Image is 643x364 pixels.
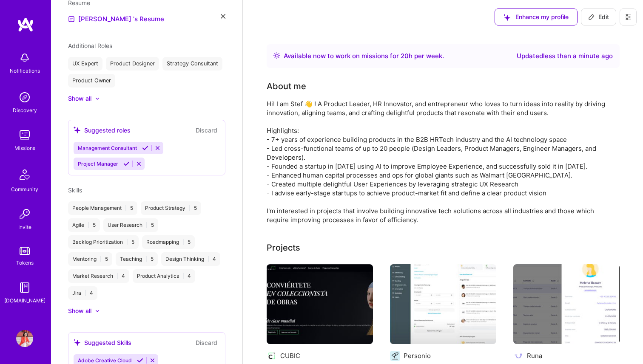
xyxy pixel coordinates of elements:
img: From Payroll startup to strong HRIS player [513,264,620,344]
img: Company logo [267,351,277,361]
span: | [125,205,127,212]
img: logo [17,17,34,32]
img: Revamping Navigation, A 100% Boost in User Engagement [390,264,496,344]
span: | [88,222,89,229]
div: Mentoring 5 [68,252,112,266]
div: User Research 5 [103,218,158,232]
img: discovery [16,89,33,106]
div: About me [267,80,306,93]
div: Agile 5 [68,218,100,232]
img: tokens [20,247,30,255]
div: Roadmapping 5 [142,235,195,249]
img: Resume [68,16,75,23]
img: Availability [273,52,280,59]
span: | [208,256,209,262]
i: Accept [123,161,130,167]
span: | [117,273,118,279]
i: Accept [142,145,148,151]
i: Reject [149,357,156,364]
div: Updated less than a minute ago [517,51,613,61]
span: | [182,273,184,279]
span: | [145,256,147,262]
img: guide book [16,279,33,296]
div: Available now to work on missions for h per week . [284,51,444,61]
button: Discard [193,338,220,347]
div: Product Analytics 4 [133,269,195,283]
span: | [100,256,102,262]
span: Skills [68,186,82,194]
img: Increased Revenue and User Acquisition for Cubic, an ArtTech Startup [267,264,373,344]
span: Edit [588,13,609,21]
div: UX Expert [68,57,102,71]
span: Project Manager [78,161,118,167]
button: Discard [193,125,220,135]
i: icon SuggestedTeams [74,339,81,346]
div: Personio [404,351,431,360]
div: Suggested Skills [74,338,131,347]
i: icon SuggestedTeams [74,127,81,134]
img: Invite [16,206,33,223]
img: Company logo [390,351,400,361]
span: Additional Roles [68,42,112,49]
span: | [85,290,86,296]
div: Suggested roles [74,126,131,135]
div: Teaching 5 [116,252,158,266]
i: Reject [154,145,161,151]
div: Tokens [16,258,34,267]
div: Community [11,185,38,194]
i: Reject [136,161,142,167]
div: Missions [14,144,35,152]
i: Accept [137,357,143,364]
span: Enhance my profile [504,13,569,21]
div: CUBIC [280,351,300,360]
img: teamwork [16,127,33,144]
img: Company logo [513,351,524,361]
span: 20 [401,52,409,60]
span: Management Consultant [78,145,137,151]
i: icon Close [221,14,225,19]
div: Design Thinking 4 [161,252,220,266]
div: Show all [68,94,91,103]
div: Product Strategy 5 [141,201,201,215]
div: Hi! I am Stef 👋 ! A Product Leader, HR Innovator, and entrepreneur who loves to turn ideas into r... [267,99,607,224]
img: Community [14,164,35,185]
div: Product Designer [106,57,159,71]
div: [DOMAIN_NAME] [4,296,46,305]
div: Backlog Prioritization 5 [68,235,139,249]
span: | [182,239,184,245]
i: icon SuggestedTeams [504,14,510,21]
span: | [146,222,148,229]
a: [PERSON_NAME] 's Resume [68,14,164,24]
img: User Avatar [16,330,33,347]
div: Product Owner [68,74,115,87]
div: Runa [527,351,542,360]
div: Projects [267,241,300,254]
div: Jira 4 [68,286,97,300]
div: Show all [68,307,91,315]
div: Notifications [10,66,40,75]
div: Market Research 4 [68,269,129,283]
div: Discovery [13,106,37,115]
div: Invite [18,223,31,231]
span: | [126,239,128,245]
span: Adobe Creative Cloud [78,357,132,364]
img: bell [16,49,33,66]
div: Strategy Consultant [162,57,222,71]
div: People Management 5 [68,201,137,215]
span: | [189,205,191,212]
